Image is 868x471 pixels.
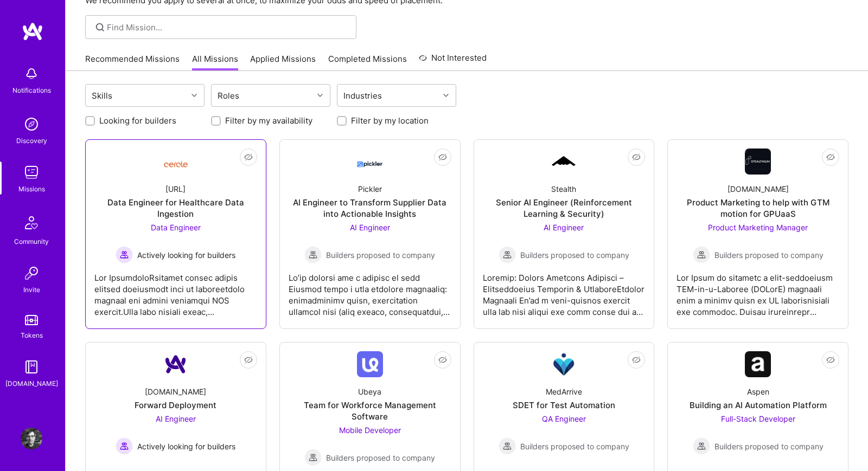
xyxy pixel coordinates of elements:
img: Company Logo [551,351,577,377]
span: AI Engineer [544,223,584,232]
a: All Missions [192,53,238,71]
div: Ubeya [358,386,381,397]
img: logo [22,22,43,41]
span: Full-Stack Developer [721,414,795,423]
img: Company Logo [163,153,189,171]
img: Builders proposed to company [693,246,710,263]
i: icon EyeClosed [826,356,835,364]
span: Builders proposed to company [714,441,824,452]
img: Company Logo [745,149,771,175]
img: Company Logo [357,152,383,171]
img: Invite [21,262,42,284]
div: [URL] [165,183,186,195]
i: icon EyeClosed [826,153,835,162]
a: Applied Missions [250,53,316,71]
div: Product Marketing to help with GTM motion for GPUaaS [676,197,839,220]
input: Find Mission... [107,22,348,33]
img: teamwork [21,162,42,183]
a: Recommended Missions [85,53,180,71]
img: discovery [21,113,42,135]
i: icon Chevron [443,93,449,98]
span: AI Engineer [350,223,390,232]
i: icon Chevron [317,93,323,98]
i: icon EyeClosed [244,356,253,364]
img: Builders proposed to company [499,437,516,455]
i: icon SearchGrey [94,21,106,34]
div: Pickler [358,183,382,195]
div: Forward Deployment [135,399,216,411]
img: Community [18,210,44,236]
span: Mobile Developer [339,425,401,435]
i: icon EyeClosed [632,356,641,364]
img: Builders proposed to company [304,246,322,263]
div: Community [14,236,49,247]
img: Builders proposed to company [693,437,710,455]
img: Builders proposed to company [499,246,516,263]
img: bell [21,63,42,85]
span: Builders proposed to company [520,249,629,261]
label: Filter by my location [351,115,429,126]
div: Lor IpsumdoloRsitamet consec adipis elitsed doeiusmodt inci ut laboreetdolo magnaal eni admini ve... [94,263,257,318]
div: AI Engineer to Transform Supplier Data into Actionable Insights [289,197,451,220]
img: tokens [25,315,38,325]
div: Tokens [21,330,43,341]
i: icon EyeClosed [438,153,447,162]
span: QA Engineer [542,414,586,423]
i: icon EyeClosed [244,153,253,162]
div: MedArrive [546,386,582,397]
div: Team for Workforce Management Software [289,399,451,422]
div: Stealth [551,183,576,195]
img: User Avatar [21,428,42,449]
span: Builders proposed to company [520,441,629,452]
div: Lor Ipsum do sitametc a elit-seddoeiusm TEM-in-u-Laboree (DOLorE) magnaali enim a minimv quisn ex... [676,263,839,318]
img: Actively looking for builders [116,246,133,263]
label: Filter by my availability [225,115,312,126]
i: icon EyeClosed [632,153,641,162]
a: Completed Missions [328,53,407,71]
img: Company Logo [551,154,577,169]
a: User Avatar [18,428,45,449]
img: Actively looking for builders [116,437,133,455]
div: [DOMAIN_NAME] [145,386,206,397]
span: Builders proposed to company [326,452,435,463]
div: Building an AI Automation Platform [690,399,827,411]
div: Industries [341,88,385,104]
i: icon EyeClosed [438,356,447,364]
img: Company Logo [357,351,383,377]
div: Data Engineer for Healthcare Data Ingestion [94,197,257,220]
a: Company LogoStealthSenior AI Engineer (Reinforcement Learning & Security)AI Engineer Builders pro... [483,149,646,320]
div: SDET for Test Automation [513,399,615,411]
span: Builders proposed to company [326,249,435,261]
div: Skills [89,88,115,104]
div: [DOMAIN_NAME] [727,183,789,195]
span: Actively looking for builders [137,441,235,452]
a: Company Logo[DOMAIN_NAME]Product Marketing to help with GTM motion for GPUaaSProduct Marketing Ma... [676,149,839,320]
div: Invite [23,284,40,295]
a: Company Logo[URL]Data Engineer for Healthcare Data IngestionData Engineer Actively looking for bu... [94,149,257,320]
img: guide book [21,356,42,378]
a: Company LogoPicklerAI Engineer to Transform Supplier Data into Actionable InsightsAI Engineer Bui... [289,149,451,320]
div: Lo’ip dolorsi ame c adipisc el sedd Eiusmod tempo i utla etdolore magnaaliq: enimadminimv quisn, ... [289,263,451,318]
a: Not Interested [419,51,487,71]
div: Senior AI Engineer (Reinforcement Learning & Security) [483,197,646,220]
span: Actively looking for builders [137,249,235,261]
div: Discovery [16,135,47,146]
div: [DOMAIN_NAME] [5,378,58,389]
img: Builders proposed to company [304,449,322,466]
i: icon Chevron [192,93,197,98]
div: Missions [18,183,45,195]
div: Notifications [12,85,51,96]
img: Company Logo [745,351,771,377]
label: Looking for builders [99,115,176,126]
div: Loremip: Dolors Ametcons Adipisci – Elitseddoeius Temporin & UtlaboreEtdolor Magnaali En’ad m ven... [483,263,646,318]
div: Roles [215,88,242,104]
span: Product Marketing Manager [708,223,808,232]
img: Company Logo [163,351,189,377]
span: Data Engineer [151,223,201,232]
span: AI Engineer [156,414,196,423]
div: Aspen [747,386,769,397]
span: Builders proposed to company [714,249,824,261]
